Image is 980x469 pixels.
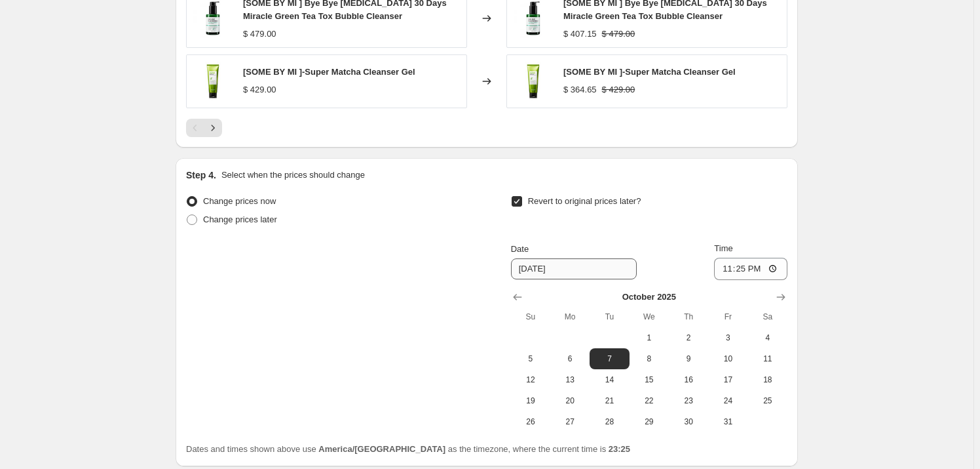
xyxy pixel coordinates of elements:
[556,417,584,427] span: 27
[748,348,787,369] button: Saturday October 11 2025
[550,306,590,327] th: Monday
[748,369,787,390] button: Saturday October 18 2025
[669,348,708,369] button: Thursday October 9 2025
[595,375,624,385] span: 14
[708,348,747,369] button: Friday October 10 2025
[556,354,584,364] span: 6
[630,306,669,327] th: Wednesday
[563,28,597,41] div: $ 407.15
[674,396,703,406] span: 23
[508,288,527,306] button: Show previous month, September 2025
[635,333,664,343] span: 1
[516,312,545,322] span: Su
[635,354,664,364] span: 8
[635,396,664,406] span: 22
[635,417,664,427] span: 29
[193,62,233,101] img: SuperMatchaCleanser_80x.jpg
[674,417,703,427] span: 30
[674,375,703,385] span: 16
[511,411,550,432] button: Sunday October 26 2025
[204,119,222,137] button: Next
[713,417,742,427] span: 31
[563,67,736,77] span: [SOME BY MI ]-Super Matcha Cleanser Gel
[753,333,782,343] span: 4
[674,312,703,322] span: Th
[511,258,637,279] input: 9/30/2025
[511,306,550,327] th: Sunday
[556,312,584,322] span: Mo
[713,375,742,385] span: 17
[590,411,629,432] button: Tuesday October 28 2025
[748,327,787,348] button: Saturday October 4 2025
[528,196,641,206] span: Revert to original prices later?
[511,390,550,411] button: Sunday October 19 2025
[748,306,787,327] th: Saturday
[556,375,584,385] span: 13
[669,327,708,348] button: Thursday October 2 2025
[748,390,787,411] button: Saturday October 25 2025
[713,333,742,343] span: 3
[753,375,782,385] span: 18
[595,312,624,322] span: Tu
[708,306,747,327] th: Friday
[602,83,635,96] strike: $ 429.00
[595,354,624,364] span: 7
[708,327,747,348] button: Friday October 3 2025
[630,390,669,411] button: Wednesday October 22 2025
[243,67,415,77] span: [SOME BY MI ]-Super Matcha Cleanser Gel
[550,390,590,411] button: Monday October 20 2025
[630,327,669,348] button: Wednesday October 1 2025
[595,396,624,406] span: 21
[713,312,742,322] span: Fr
[669,411,708,432] button: Thursday October 30 2025
[590,348,629,369] button: Tuesday October 7 2025
[714,258,787,280] input: 12:00
[630,411,669,432] button: Wednesday October 29 2025
[511,244,529,254] span: Date
[516,417,545,427] span: 26
[186,169,216,182] h2: Step 4.
[243,28,276,41] div: $ 479.00
[713,396,742,406] span: 24
[635,375,664,385] span: 15
[753,396,782,406] span: 25
[609,444,630,454] b: 23:25
[669,369,708,390] button: Thursday October 16 2025
[713,354,742,364] span: 10
[714,243,732,253] span: Time
[203,196,276,206] span: Change prices now
[516,354,545,364] span: 5
[550,348,590,369] button: Monday October 6 2025
[186,444,630,454] span: Dates and times shown above use as the timezone, where the current time is
[708,390,747,411] button: Friday October 24 2025
[550,411,590,432] button: Monday October 27 2025
[516,375,545,385] span: 12
[590,369,629,390] button: Tuesday October 14 2025
[595,417,624,427] span: 28
[753,354,782,364] span: 11
[556,396,584,406] span: 20
[602,28,635,41] strike: $ 479.00
[590,390,629,411] button: Tuesday October 21 2025
[514,62,553,101] img: SuperMatchaCleanser_80x.jpg
[674,354,703,364] span: 9
[203,214,277,224] span: Change prices later
[630,369,669,390] button: Wednesday October 15 2025
[590,306,629,327] th: Tuesday
[630,348,669,369] button: Wednesday October 8 2025
[221,169,365,182] p: Select when the prices should change
[669,390,708,411] button: Thursday October 23 2025
[772,288,790,306] button: Show next month, November 2025
[674,333,703,343] span: 2
[243,83,276,96] div: $ 429.00
[635,312,664,322] span: We
[669,306,708,327] th: Thursday
[753,312,782,322] span: Sa
[186,119,222,137] nav: Pagination
[708,369,747,390] button: Friday October 17 2025
[708,411,747,432] button: Friday October 31 2025
[511,369,550,390] button: Sunday October 12 2025
[550,369,590,390] button: Monday October 13 2025
[511,348,550,369] button: Sunday October 5 2025
[563,83,597,96] div: $ 364.65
